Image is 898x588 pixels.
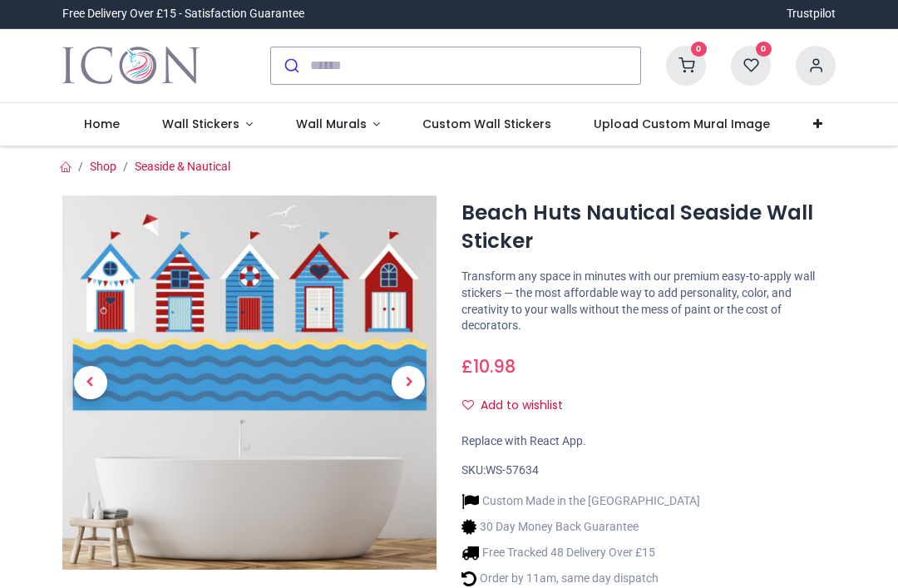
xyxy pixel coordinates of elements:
li: Order by 11am, same day dispatch [461,570,700,587]
span: Home [84,116,120,132]
h1: Beach Huts Nautical Seaside Wall Sticker [461,199,836,256]
li: 30 Day Money Back Guarantee [461,518,700,536]
i: Add to wishlist [462,399,474,411]
li: Free Tracked 48 Delivery Over £15 [461,544,700,561]
span: Custom Wall Stickers [422,116,551,132]
p: Transform any space in minutes with our premium easy-to-apply wall stickers — the most affordable... [461,269,836,334]
a: Wall Murals [274,103,402,146]
a: Seaside & Nautical [135,160,230,173]
a: Wall Stickers [141,103,274,146]
img: Beach Huts Nautical Seaside Wall Sticker [62,195,437,570]
span: £ [461,354,516,378]
a: Previous [62,251,119,513]
a: Logo of Icon Wall Stickers [62,42,200,89]
span: WS-57634 [486,463,539,477]
button: Submit [271,47,310,84]
img: Icon Wall Stickers [62,42,200,89]
a: 0 [666,57,706,71]
a: Next [381,251,437,513]
span: Upload Custom Mural Image [594,116,770,132]
div: Replace with React App. [461,433,836,450]
span: Next [392,366,425,399]
span: Previous [74,366,107,399]
a: 0 [731,57,771,71]
button: Add to wishlistAdd to wishlist [461,392,577,420]
span: Wall Murals [296,116,367,132]
span: 10.98 [473,354,516,378]
li: Custom Made in the [GEOGRAPHIC_DATA] [461,492,700,510]
sup: 0 [756,42,772,57]
sup: 0 [691,42,707,57]
a: Trustpilot [787,6,836,22]
div: Free Delivery Over £15 - Satisfaction Guarantee [62,6,304,22]
div: SKU: [461,462,836,479]
a: Shop [90,160,116,173]
span: Wall Stickers [162,116,239,132]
